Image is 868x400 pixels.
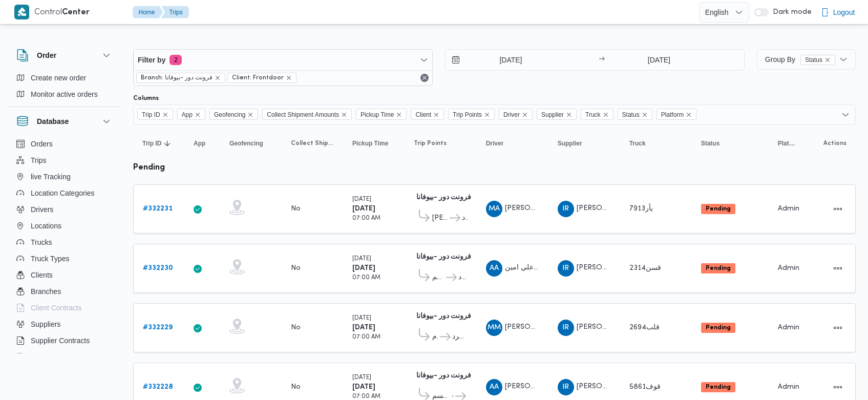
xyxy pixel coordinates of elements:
button: Remove [418,72,431,84]
button: Truck [625,135,687,152]
span: Trip ID; Sorted in descending order [142,139,161,148]
span: 2 active filters [170,55,182,65]
span: Branches [31,285,61,298]
span: Drivers [31,203,53,216]
span: Pickup Time [361,109,394,120]
span: Supplier [558,139,582,148]
b: Center [62,9,90,16]
button: Pickup Time [348,135,399,152]
a: #332229 [143,322,173,334]
div: Mustfi Ahmad Said Mustfi [486,201,502,217]
button: Remove App from selection in this group [195,112,201,118]
div: No [291,323,301,332]
small: [DATE] [352,315,371,321]
button: Monitor active orders [12,86,117,102]
button: Group ByStatusremove selected entity [757,49,856,70]
button: Remove Trip ID from selection in this group [162,112,168,118]
input: Press the down key to open a popover containing a calendar. [446,50,562,70]
span: [PERSON_NAME][DATE] [PERSON_NAME] [577,264,718,271]
b: [DATE] [352,265,375,271]
button: remove selected entity [824,57,831,63]
span: IR [562,320,569,336]
button: Logout [817,2,859,23]
button: Actions [830,320,846,336]
button: Order [16,49,113,61]
button: Remove Trip Points from selection in this group [484,112,490,118]
button: Supplier [554,135,615,152]
span: Trips [31,154,47,166]
span: Geofencing [209,109,258,120]
span: IR [562,201,569,217]
span: Group By Status [765,55,835,64]
button: Orders [12,136,117,152]
span: App [182,109,193,120]
small: [DATE] [352,197,371,202]
span: Clients [31,269,53,281]
b: [DATE] [352,384,375,390]
button: Remove Pickup Time from selection in this group [396,112,402,118]
span: Truck [585,109,601,120]
button: Location Categories [12,185,117,201]
button: App [189,135,215,152]
span: قوف5861 [629,384,661,390]
span: Truck Types [31,252,69,265]
span: قسم المقطم [432,271,444,284]
span: Supplier [537,109,577,120]
button: Trip IDSorted in descending order [138,135,179,152]
button: Remove Geofencing from selection in this group [247,112,253,118]
span: Platform [661,109,684,120]
button: Remove Client from selection in this group [433,112,439,118]
span: Logout [833,6,855,18]
span: Admin [778,384,799,390]
span: Pickup Time [352,139,388,148]
button: Status [697,135,764,152]
div: Ibrahem Rmdhan Ibrahem Athman AbobIsha [558,320,574,336]
button: Remove Platform from selection in this group [686,112,692,118]
span: Trip Points [453,109,482,120]
input: Press the down key to open a popover containing a calendar. [608,50,710,70]
span: AA [490,260,499,277]
button: Trips [12,152,117,169]
div: Mahmood Mustfi Muhammad Isamaail [486,320,502,336]
span: MA [489,201,500,217]
button: Platform [774,135,799,152]
span: Driver [503,109,520,120]
b: فرونت دور -بيوفانا [416,313,471,320]
b: # 332230 [143,265,173,271]
span: Filter by [138,54,165,66]
span: MM [488,320,501,336]
b: Pending [706,384,731,390]
span: Suppliers [31,318,60,330]
button: Create new order [12,70,117,86]
span: فرونت دور مسطرد [458,271,468,284]
span: Trip ID [142,109,160,120]
span: قلب2694 [629,324,660,331]
h3: Order [37,49,56,61]
b: Pending [706,265,731,271]
span: Pending [701,323,735,333]
b: # 332229 [143,324,173,331]
div: Ibrahem Rmdhan Ibrahem Athman AbobIsha [558,379,574,395]
div: Ali Amain Muhammad Yhaii [486,260,502,277]
span: Actions [823,139,846,148]
button: Remove Driver from selection in this group [522,112,528,118]
b: Pending [706,325,731,331]
div: → [599,56,605,64]
a: #332230 [143,262,173,275]
span: فرونت دور مسطرد [452,331,467,343]
button: Remove Supplier from selection in this group [566,112,572,118]
button: Locations [12,218,117,234]
button: Actions [830,201,846,217]
span: Supplier [541,109,564,120]
span: Client Contracts [31,302,82,314]
b: # 332231 [143,205,173,212]
span: Truck [629,139,646,148]
span: Admin [778,324,799,331]
span: Client: Frontdoor [232,73,284,82]
button: Remove Collect Shipment Amounts from selection in this group [341,112,347,118]
span: Platform [778,139,795,148]
span: Status [800,55,835,65]
button: Suppliers [12,316,117,332]
span: Dark mode [769,8,812,16]
span: Geofencing [229,139,263,148]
